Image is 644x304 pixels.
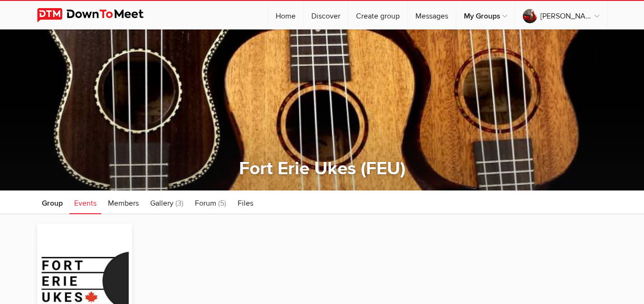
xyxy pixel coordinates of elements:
[195,199,216,208] span: Forum
[190,190,231,214] a: Forum (5)
[218,199,226,208] span: (5)
[37,8,158,22] img: DownToMeet
[145,190,188,214] a: Gallery (3)
[408,1,456,29] a: Messages
[42,199,63,208] span: Group
[304,1,348,29] a: Discover
[74,199,96,208] span: Events
[37,190,67,214] a: Group
[456,1,515,29] a: My Groups
[108,199,139,208] span: Members
[515,1,607,29] a: [PERSON_NAME]
[238,199,253,208] span: Files
[150,199,173,208] span: Gallery
[233,190,258,214] a: Files
[348,1,407,29] a: Create group
[69,190,101,214] a: Events
[103,190,144,214] a: Members
[239,158,405,180] a: Fort Erie Ukes (FEU)
[175,199,183,208] span: (3)
[268,1,303,29] a: Home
